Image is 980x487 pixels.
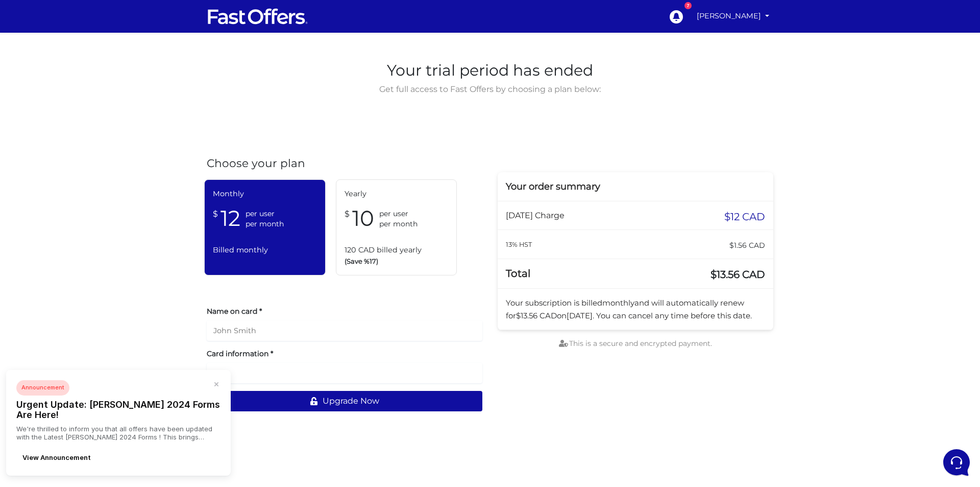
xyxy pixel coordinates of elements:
[12,69,192,100] a: Fast Offers SupportHuge Announcement: [URL][DOMAIN_NAME][DATE]
[207,391,482,411] button: Upgrade Now
[213,244,317,256] span: Billed monthly
[158,342,171,352] p: Help
[88,342,117,352] p: Messages
[506,181,600,192] span: Your order summary
[710,267,765,282] span: $13.56 CAD
[16,449,97,466] button: View Announcement
[377,83,604,96] span: Get full access to Fast Offers by choosing a plan below:
[165,57,188,65] a: See all
[207,320,482,341] input: John Smith
[213,188,317,200] span: Monthly
[23,167,167,177] input: Search for an Article...
[168,74,188,83] p: [DATE]
[16,104,188,125] button: Start a Conversation
[31,342,48,352] p: Home
[345,188,449,200] span: Yearly
[43,74,162,84] span: Fast Offers Support
[220,205,240,232] span: 12
[379,219,418,229] span: per month
[506,267,530,280] span: Total
[8,328,71,352] button: Home
[506,211,565,220] span: [DATE] Charge
[213,368,476,378] iframe: Secure card payment input frame
[352,205,374,232] span: 10
[71,328,134,352] button: Messages
[345,205,350,221] span: $
[43,86,162,96] p: Huge Announcement: [URL][DOMAIN_NAME]
[506,241,532,248] small: 13% HST
[729,238,765,252] span: $1.56 CAD
[16,57,83,65] span: Your Conversations
[8,8,171,41] h2: Hello [PERSON_NAME] 👋
[207,306,482,316] label: Name on card *
[379,208,418,219] span: per user
[567,311,593,320] span: [DATE]
[559,339,712,348] span: This is a secure and encrypted payment.
[127,145,188,153] a: Open Help Center
[16,425,220,442] p: We're thrilled to inform you that all offers have been updated with the Latest [PERSON_NAME] 2024...
[207,349,482,359] label: Card information *
[213,205,218,221] span: $
[16,380,69,396] strong: Announcement
[207,157,482,170] h4: Choose your plan
[941,447,972,478] iframe: Customerly Messenger Launcher
[345,256,449,267] span: (Save %17)
[377,58,604,83] span: Your trial period has ended
[133,328,196,352] button: Help
[16,75,37,95] img: dark
[684,2,692,9] div: 7
[246,219,284,229] span: per month
[602,298,634,308] span: monthly
[664,5,688,28] a: 7
[693,6,773,26] a: [PERSON_NAME]
[724,210,765,224] span: $12 CAD
[506,298,752,320] span: Your subscription is billed and will automatically renew for on . You can cancel any time before ...
[73,110,143,119] span: Start a Conversation
[16,400,220,421] h2: Urgent Update: [PERSON_NAME] 2024 Forms Are Here!
[246,208,284,219] span: per user
[16,145,69,153] span: Find an Answer
[516,311,557,320] span: $13.56 CAD
[345,244,449,256] span: 120 CAD billed yearly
